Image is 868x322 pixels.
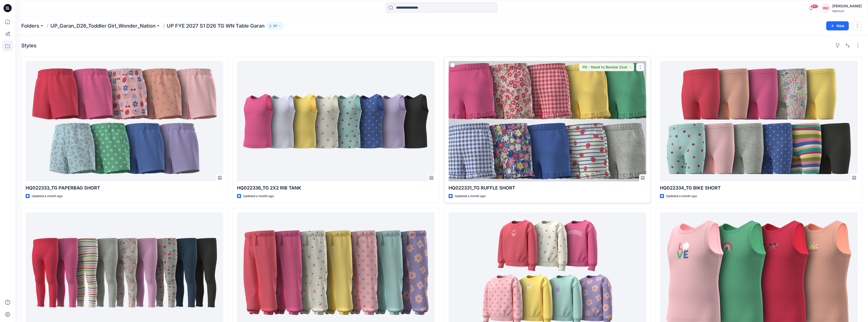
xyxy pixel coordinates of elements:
[26,61,223,181] a: HQ022333_TG PAPERBAG SHORT
[273,23,277,29] p: 39
[455,194,486,199] p: Updated a month ago
[167,22,265,29] p: UP FYE 2027 S1 D26 TG WN Table Garan
[449,184,646,192] p: HQ022331_TG RUFFLE SHORT
[243,194,274,199] p: Updated a month ago
[21,43,36,49] h4: Styles
[821,4,830,13] div: KH
[21,22,39,29] a: Folders
[449,61,646,181] a: HQ022331_TG RUFFLE SHORT
[660,61,858,181] a: HQ022334_TG BIKE SHORT
[50,22,156,29] a: UP_Garan_D26_Toddler Girl_Wonder_Nation
[267,22,283,29] button: 39
[832,3,862,9] div: [PERSON_NAME]
[660,184,858,192] p: HQ022334_TG BIKE SHORT
[826,21,849,30] button: New
[237,61,435,181] a: HQ022336_TG 2X2 RIB TANK
[811,4,818,8] span: 99+
[832,9,862,13] div: Walmart
[26,184,223,192] p: HQ022333_TG PAPERBAG SHORT
[32,194,63,199] p: Updated a month ago
[237,184,435,192] p: HQ022336_TG 2X2 RIB TANK
[666,194,697,199] p: Updated a month ago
